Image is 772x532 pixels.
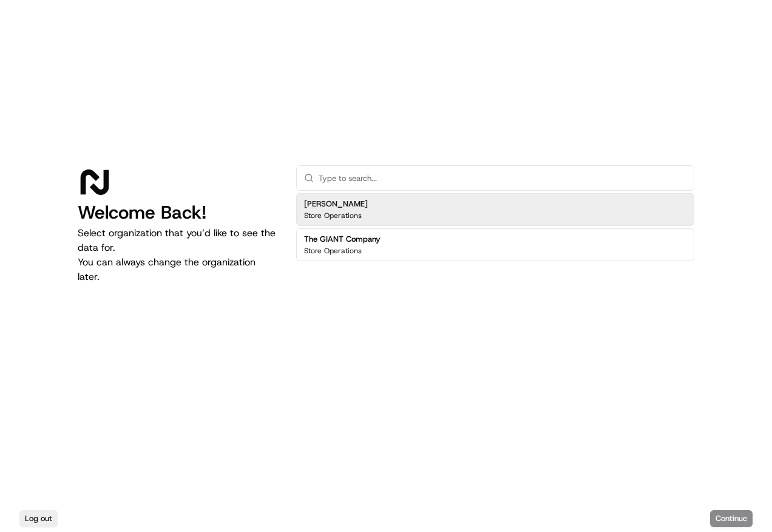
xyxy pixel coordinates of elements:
h2: [PERSON_NAME] [304,199,368,210]
h1: Welcome Back! [78,202,277,223]
p: Store Operations [304,211,362,220]
button: Log out [19,510,58,527]
p: Store Operations [304,246,362,256]
p: Select organization that you’d like to see the data for. You can always change the organization l... [78,226,277,284]
input: Type to search... [319,166,686,190]
h2: The GIANT Company [304,234,381,245]
div: Suggestions [296,191,694,264]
